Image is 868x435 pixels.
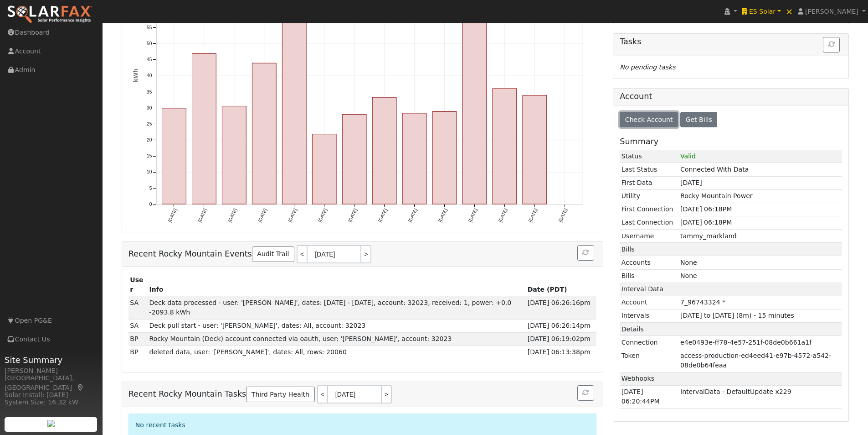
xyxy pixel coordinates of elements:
td: [DATE] 06:13:38pm [526,346,596,359]
td: Connection [620,336,678,349]
td: Last Connection [620,216,678,229]
td: Last Status [620,163,678,176]
td: None [679,256,842,269]
text: [DATE] [257,208,267,223]
rect: onclick="" [162,108,186,204]
td: Brad Pirtle [128,332,148,346]
text: 30 [147,105,152,110]
span: × [786,6,793,17]
text: [DATE] [197,208,207,223]
text: [DATE] [287,208,298,223]
a: Map [77,384,85,391]
td: SDP Admin [128,319,148,332]
td: Interval Data [620,283,678,296]
text: [DATE] [167,208,177,223]
th: Date (PDT) [526,273,596,296]
div: Solar Install: [DATE] [5,390,98,400]
text: 55 [147,25,152,30]
td: Intervals [620,309,678,322]
text: 0 [149,202,152,207]
text: [DATE] [437,208,448,223]
h5: Recent Rocky Mountain Tasks [128,385,596,404]
button: Refresh [577,385,594,401]
rect: onclick="" [342,115,366,204]
td: access-production-ed4eed41-e97b-4572-a542-08de0b64feaa [679,349,842,372]
text: [DATE] [528,208,538,223]
td: [DATE] [679,176,842,189]
a: Third Party Health [246,387,314,402]
td: [DATE] 06:18PM [679,216,842,229]
h5: Summary [620,137,842,147]
td: Account [620,296,678,309]
span: Check Account [625,116,673,123]
text: 10 [147,170,152,175]
rect: onclick="" [192,54,216,204]
span: ES Solar [749,8,776,15]
rect: onclick="" [282,21,306,204]
td: e4e0493e-ff78-4e57-251f-08de0b661a1f [679,336,842,349]
rect: onclick="" [252,63,276,204]
td: tammy_markland [679,230,842,243]
span: Get Bills [686,116,712,123]
div: [PERSON_NAME] [5,366,98,376]
text: [DATE] [407,208,418,223]
td: None [679,269,842,283]
td: Bills [620,243,678,256]
text: 35 [147,89,152,94]
text: 15 [147,154,152,159]
td: Accounts [620,256,678,269]
a: Audit Trail [252,246,294,262]
td: Deck data processed - user: '[PERSON_NAME]', dates: [DATE] - [DATE], account: 32023, received: 1,... [148,296,526,319]
td: Details [620,323,678,336]
td: Rocky Mountain (Deck) account connected via oauth, user: '[PERSON_NAME]', account: 32023 [148,332,526,346]
td: [DATE] to [DATE] (8m) - 15 minutes [679,309,842,322]
text: 45 [147,57,152,62]
td: Webhooks [620,372,678,385]
td: Username [620,230,678,243]
td: Brad Pirtle [128,346,148,359]
a: < [297,245,307,263]
a: > [382,385,392,404]
span: [PERSON_NAME] [805,8,858,15]
a: > [361,245,371,263]
h5: Account [620,92,652,101]
text: [DATE] [377,208,388,223]
text: [DATE] [558,208,568,223]
rect: onclick="" [523,95,547,204]
td: Token [620,349,678,372]
text: kWh [133,68,139,82]
text: [DATE] [317,208,328,223]
text: 40 [147,73,152,79]
h5: Tasks [620,37,842,47]
span: Site Summary [5,354,98,366]
button: Get Bills [680,112,717,127]
td: First Data [620,176,678,189]
td: Valid [679,150,842,163]
td: [DATE] 06:20:44PM [620,385,678,408]
button: Refresh [823,37,840,52]
i: No pending tasks [620,63,675,71]
td: Connected With Data [679,163,842,176]
text: [DATE] [467,208,478,223]
td: Utility [620,189,678,203]
td: deleted data, user: '[PERSON_NAME]', dates: All, rows: 20060 [148,346,526,359]
text: 25 [147,121,152,126]
td: Bills [620,269,678,283]
text: [DATE] [347,208,358,223]
button: Check Account [620,112,678,127]
td: [DATE] 06:26:16pm [526,296,596,319]
rect: onclick="" [372,97,396,204]
rect: onclick="" [222,106,246,204]
img: retrieve [47,420,55,427]
div: System Size: 16.32 kW [5,398,98,407]
text: 5 [149,186,152,191]
rect: onclick="" [493,89,517,204]
th: User [128,273,148,296]
text: 50 [147,41,152,46]
rect: onclick="" [312,134,336,204]
text: [DATE] [498,208,508,223]
td: [DATE] 06:26:14pm [526,319,596,332]
rect: onclick="" [402,113,426,204]
img: SolarFax [7,5,92,24]
td: 7_96743324 * [679,296,842,309]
